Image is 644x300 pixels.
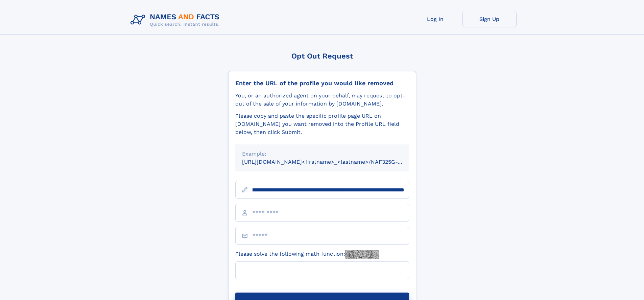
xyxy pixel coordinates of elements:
[235,92,409,108] div: You, or an authorized agent on your behalf, may request to opt-out of the sale of your informatio...
[242,159,422,165] small: [URL][DOMAIN_NAME]<firstname>_<lastname>/NAF325G-xxxxxxxx
[128,11,225,29] img: Logo Names and Facts
[228,52,416,60] div: Opt Out Request
[235,79,409,87] div: Enter the URL of the profile you would like removed
[408,11,462,27] a: Log In
[235,250,379,259] label: Please solve the following math function:
[242,150,402,158] div: Example:
[462,11,517,27] a: Sign Up
[235,112,409,136] div: Please copy and paste the specific profile page URL on [DOMAIN_NAME] you want removed into the Pr...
